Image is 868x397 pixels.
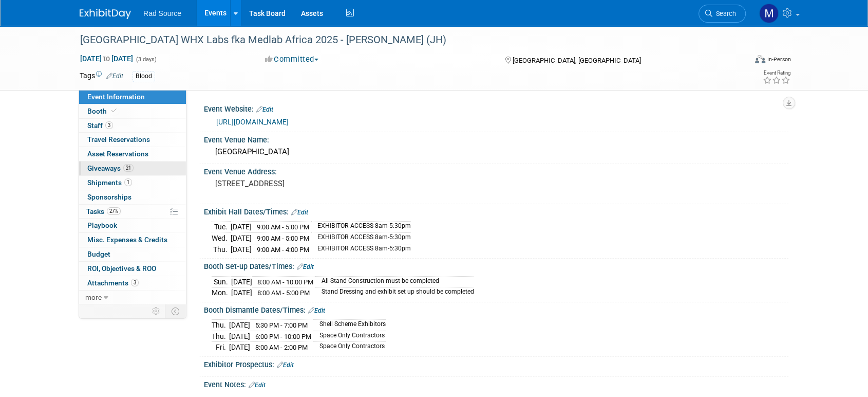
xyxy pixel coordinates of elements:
span: 3 [131,279,139,286]
td: [DATE] [231,287,252,298]
a: Attachments3 [79,276,186,290]
a: Edit [256,106,273,113]
pre: [STREET_ADDRESS] [215,179,436,188]
div: Booth Set-up Dates/Times: [204,259,788,272]
img: Format-Inperson.png [755,55,765,63]
a: Giveaways21 [79,161,186,175]
span: 6:00 PM - 10:00 PM [255,333,311,340]
span: 9:00 AM - 5:00 PM [257,234,309,242]
button: Committed [261,54,323,65]
span: [DATE] [DATE] [80,54,134,63]
td: [DATE] [229,320,250,331]
td: Tue. [212,222,231,233]
span: Misc. Expenses & Credits [87,236,167,244]
i: Booth reservation complete [111,108,117,114]
a: more [79,291,186,304]
span: 9:00 AM - 4:00 PM [257,246,309,254]
span: Giveaways [87,164,134,172]
td: All Stand Construction must be completed [315,276,474,287]
a: Edit [277,362,294,369]
div: Event Website: [204,101,788,115]
td: [DATE] [231,276,252,287]
a: Asset Reservations [79,147,186,161]
span: Rad Source [143,9,181,17]
span: 3 [105,121,113,129]
a: Edit [297,263,314,270]
td: Stand Dressing and exhibit set up should be completed [315,287,474,298]
span: Travel Reservations [87,135,150,143]
td: Mon. [212,287,231,298]
span: Search [712,10,736,17]
span: [GEOGRAPHIC_DATA], [GEOGRAPHIC_DATA] [512,57,640,64]
span: 27% [107,207,121,215]
a: Booth [79,104,186,118]
span: 21 [123,164,134,172]
a: Staff3 [79,119,186,133]
td: Tags [80,70,123,82]
td: Sun. [212,276,231,287]
td: [DATE] [231,222,252,233]
span: 8:00 AM - 5:00 PM [257,289,310,297]
a: Travel Reservations [79,133,186,147]
td: Space Only Contractors [313,342,386,353]
div: In-Person [767,56,791,63]
a: ROI, Objectives & ROO [79,262,186,276]
td: Thu. [212,320,229,331]
span: Asset Reservations [87,150,148,158]
a: Edit [249,382,266,389]
span: 8:00 AM - 2:00 PM [255,344,308,351]
td: Shell Scheme Exhibitors [313,320,386,331]
a: Event Information [79,90,186,104]
div: Event Rating [763,70,790,76]
img: ExhibitDay [80,9,131,19]
a: Misc. Expenses & Credits [79,233,186,247]
td: [DATE] [229,342,250,353]
td: EXHIBITOR ACCESS 8am-5:30pm [311,222,411,233]
div: [GEOGRAPHIC_DATA] [212,144,781,160]
span: Budget [87,250,110,258]
td: [DATE] [229,331,250,342]
span: (3 days) [135,56,157,63]
img: Melissa Conboy [759,4,779,23]
td: Personalize Event Tab Strip [147,304,165,318]
div: Event Venue Address: [204,164,788,177]
a: Edit [308,307,325,314]
span: Staff [87,121,113,130]
span: Attachments [87,279,139,287]
span: more [85,293,102,301]
a: [URL][DOMAIN_NAME] [216,118,289,126]
span: 1 [124,178,132,186]
div: Event Notes: [204,377,788,390]
a: Shipments1 [79,176,186,190]
span: 8:00 AM - 10:00 PM [257,278,313,286]
a: Sponsorships [79,190,186,204]
a: Tasks27% [79,205,186,219]
span: to [102,55,111,63]
span: Shipments [87,178,132,187]
td: [DATE] [231,244,252,255]
a: Search [699,5,746,23]
div: [GEOGRAPHIC_DATA] WHX Labs fka Medlab Africa 2025 - [PERSON_NAME] (JH) [77,31,730,49]
div: Exhibitor Prospectus: [204,357,788,370]
span: Sponsorships [87,193,131,201]
a: Edit [291,209,308,216]
td: Wed. [212,233,231,244]
span: 5:30 PM - 7:00 PM [255,321,308,329]
td: Thu. [212,331,229,342]
div: Event Venue Name: [204,132,788,145]
a: Budget [79,247,186,261]
td: Space Only Contractors [313,331,386,342]
span: Tasks [86,207,121,215]
td: [DATE] [231,233,252,244]
div: Booth Dismantle Dates/Times: [204,302,788,316]
span: Playbook [87,221,117,229]
div: Exhibit Hall Dates/Times: [204,204,788,218]
span: ROI, Objectives & ROO [87,264,156,273]
span: Booth [87,107,119,115]
td: Thu. [212,244,231,255]
td: Toggle Event Tabs [165,304,186,318]
span: Event Information [87,93,145,101]
a: Playbook [79,219,186,232]
td: EXHIBITOR ACCESS 8am-5:30pm [311,244,411,255]
span: 9:00 AM - 5:00 PM [257,223,309,231]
